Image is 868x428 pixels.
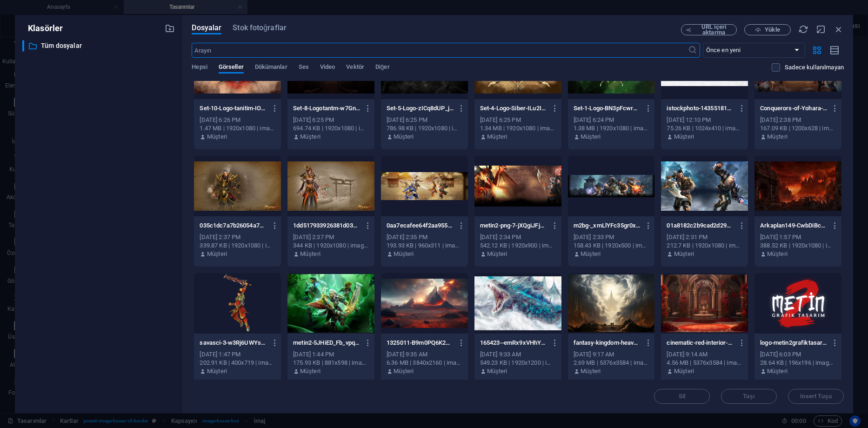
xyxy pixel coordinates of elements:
[760,350,836,359] div: [DATE] 6:03 PM
[667,350,742,359] div: [DATE] 9:14 AM
[834,24,844,34] i: Kapat
[293,221,360,230] p: 1dd517933926381d037ecfa56a0caa794a8c6e7c-yEV_LeQiQbif1D2H_5aBUA.jpg
[574,104,641,113] p: Set-1-Logo-BN3pFcwr2TMr9a3RFwslog.jpg
[300,133,320,141] p: Müşteri
[200,221,267,230] p: 035c1dc7a7b26054a7bd86c0e31e19253bfbb034-FSbC4aJsa9mmxg6umPsogw.jpg
[487,367,507,375] p: Müşteri
[798,24,808,34] i: Yeniden Yükle
[300,250,320,258] p: Müşteri
[387,241,462,250] div: 193.93 KB | 960x311 | image/jpeg
[293,241,369,250] div: 344 KB | 1920x1080 | image/jpeg
[387,233,462,241] div: [DATE] 2:35 PM
[785,63,844,72] p: Sadece web sitesinde kullanılmayan dosyaları görüntüleyin. Bu oturum sırasında eklenen dosyalar h...
[233,22,287,33] span: Stok fotoğraflar
[581,133,601,141] p: Müşteri
[192,22,221,33] span: Dosyalar
[346,61,364,74] span: Vektör
[760,221,827,230] p: Arkaplan149-CwbDiBcNnplUQIXOrLhZGQ.jpg
[765,27,780,33] span: Yükle
[200,339,267,347] p: savasci-3-w3Rj6UWYsIdxwjOPAzOU_Q.png
[574,350,649,359] div: [DATE] 9:17 AM
[207,367,227,375] p: Müşteri
[192,43,688,58] input: Arayın
[293,233,369,241] div: [DATE] 2:37 PM
[375,61,390,74] span: Diğer
[200,233,275,241] div: [DATE] 2:37 PM
[574,233,649,241] div: [DATE] 2:33 PM
[574,116,649,124] div: [DATE] 6:24 PM
[674,133,694,141] p: Müşteri
[667,339,734,347] p: cinematic-red-interior-beautiful-palace-9PQqUEsvo2OmDab2X198GA.jpg
[293,339,360,347] p: metin2-5JHiED_Fb_vpqNNRj8yPMw.webp
[200,124,275,133] div: 1.47 MB | 1920x1080 | image/jpeg
[192,61,207,74] span: Hepsi
[480,104,547,113] p: Set-4-Logo-Siber-ILu2IMrgCn7Agum2w2AmaQ.jpg
[760,104,827,113] p: Conquerors-of-Yohara-expansion-Metin2-1200x628-Y_4BVzt3Cur6AnWOr5Hm7Q.jpg
[574,221,641,230] p: m2bg-_xmLlYFc35gr0xunI1T0-Q.jpg
[394,133,414,141] p: Müşteri
[667,241,742,250] div: 212.7 KB | 1920x1080 | image/jpeg
[293,116,369,124] div: [DATE] 6:25 PM
[293,359,369,367] div: 175.93 KB | 881x598 | image/webp
[200,116,275,124] div: [DATE] 6:26 PM
[760,233,836,241] div: [DATE] 1:57 PM
[767,133,787,141] p: Müşteri
[760,339,827,347] p: logo-metin2grafiktasarim-EuCFCwxIzFGamd9WvlsRKg-PssQRlMPU68tnvbLvTMOJg.png
[480,124,556,133] div: 1.34 MB | 1920x1080 | image/jpeg
[760,241,836,250] div: 388.52 KB | 1920x1080 | image/jpeg
[487,250,507,258] p: Müşteri
[767,367,787,375] p: Müşteri
[207,250,227,258] p: Müşteri
[394,367,414,375] p: Müşteri
[200,241,275,250] div: 339.87 KB | 1920x1080 | image/jpeg
[165,23,175,33] i: Yeni klasör oluştur
[816,24,826,34] i: Küçült
[387,350,462,359] div: [DATE] 9:35 AM
[667,124,742,133] div: 75.26 KB | 1024x410 | image/jpeg
[293,104,360,113] p: Set-8-Logotantm-w7GnBrURjcTjixHfth-keQ.jpg
[767,250,787,258] p: Müşteri
[744,24,791,35] button: Yükle
[387,359,462,367] div: 6.36 MB | 3840x2160 | image/png
[574,359,649,367] div: 2.69 MB | 5376x3584 | image/jpeg
[574,124,649,133] div: 1.38 MB | 1920x1080 | image/jpeg
[293,124,369,133] div: 694.74 KB | 1920x1080 | image/jpeg
[480,233,556,241] div: [DATE] 2:34 PM
[200,359,275,367] div: 202.91 KB | 400x719 | image/png
[760,124,836,133] div: 167.09 KB | 1200x628 | image/jpeg
[581,367,601,375] p: Müşteri
[681,24,737,35] button: URL içeri aktarma
[387,221,454,230] p: 0aa7ecafee64f2aa9550a3e836a56f48144a615d_960x311-kby983k3bogx4j3zBdPkEQ.jpg
[480,116,556,124] div: [DATE] 6:25 PM
[581,250,601,258] p: Müşteri
[487,133,507,141] p: Müşteri
[219,61,244,74] span: Görseller
[41,40,158,51] p: Tüm dosyalar
[299,61,309,74] span: Ses
[320,61,335,74] span: Video
[480,350,556,359] div: [DATE] 9:33 AM
[200,350,275,359] div: [DATE] 1:47 PM
[674,250,694,258] p: Müşteri
[667,116,742,124] div: [DATE] 12:10 PM
[480,359,556,367] div: 549.23 KB | 1920x1200 | image/jpeg
[200,104,267,113] p: Set-10-Logo-tanitim-IO_sApI9M7m3SLyohRpXSg.jpg
[667,104,734,113] p: istockphoto-1435518101-1024x1024-o89vczsX-lvnWg6_E_voAg.jpg
[293,350,369,359] div: [DATE] 1:44 PM
[480,339,547,347] p: 165423--emRx9xVHhYnNGky5blJpw.jpg
[695,24,733,35] span: URL içeri aktarma
[387,124,462,133] div: 786.98 KB | 1920x1080 | image/jpeg
[667,359,742,367] div: 4.56 MB | 5376x3584 | image/jpeg
[480,241,556,250] div: 542.12 KB | 1920x900 | image/png
[22,40,24,52] div: ​
[22,22,63,34] p: Klasörler
[667,233,742,241] div: [DATE] 2:31 PM
[674,367,694,375] p: Müşteri
[207,133,227,141] p: Müşteri
[394,250,414,258] p: Müşteri
[667,221,734,230] p: 01a8182c2b9cad2d29cc9807f591c1-B15xPRw8tL66a9Uc0bmF0w.jpeg
[574,241,649,250] div: 158.43 KB | 1920x500 | image/jpeg
[480,221,547,230] p: metin2-png-7-jXQgiJFjUOd1H2hYLoZfpA.png
[387,339,454,347] p: 1325011-B9m0PQ6K2DokcFLwx1aAKQ.png
[255,61,287,74] span: Dökümanlar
